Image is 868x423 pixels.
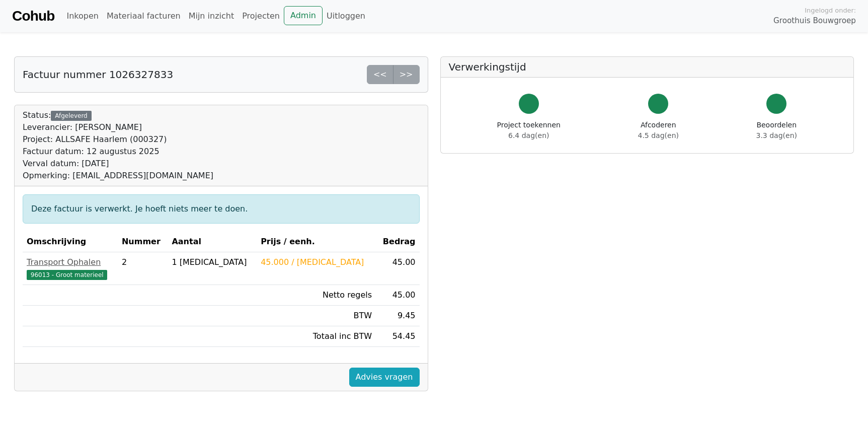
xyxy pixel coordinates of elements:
[261,256,372,268] div: 45.000 / [MEDICAL_DATA]
[62,6,102,26] a: Inkopen
[323,6,369,26] a: Uitloggen
[376,285,419,306] td: 45.00
[376,232,419,252] th: Bedrag
[185,6,239,26] a: Mijn inzicht
[449,61,846,73] h5: Verwerkingstijd
[257,232,376,252] th: Prijs / eenh.
[497,120,561,141] div: Project toekennen
[773,15,856,27] span: Groothuis Bouwgroep
[23,121,213,133] div: Leverancier: [PERSON_NAME]
[27,256,114,280] a: Transport Ophalen96013 - Groot materieel
[23,158,213,170] div: Verval datum: [DATE]
[23,232,118,252] th: Omschrijving
[257,285,376,306] td: Netto regels
[349,368,420,387] a: Advies vragen
[257,306,376,326] td: BTW
[376,326,419,347] td: 54.45
[23,133,213,146] div: Project: ALLSAFE Haarlem (000327)
[23,146,213,158] div: Factuur datum: 12 augustus 2025
[376,252,419,285] td: 45.00
[118,232,168,252] th: Nummer
[23,194,420,224] div: Deze factuur is verwerkt. Je hoeft niets meer te doen.
[51,111,91,121] div: Afgeleverd
[23,170,213,182] div: Opmerking: [EMAIL_ADDRESS][DOMAIN_NAME]
[172,256,253,268] div: 1 [MEDICAL_DATA]
[118,252,168,285] td: 2
[27,270,107,280] span: 96013 - Groot materieel
[376,306,419,326] td: 9.45
[27,256,114,268] div: Transport Ophalen
[103,6,185,26] a: Materiaal facturen
[638,131,679,139] span: 4.5 dag(en)
[508,131,549,139] span: 6.4 dag(en)
[23,109,213,182] div: Status:
[284,6,323,25] a: Admin
[168,232,257,252] th: Aantal
[756,131,797,139] span: 3.3 dag(en)
[238,6,284,26] a: Projecten
[12,4,54,28] a: Cohub
[638,120,679,141] div: Afcoderen
[756,120,797,141] div: Beoordelen
[257,326,376,347] td: Totaal inc BTW
[23,68,173,81] h5: Factuur nummer 1026327833
[805,6,856,15] span: Ingelogd onder:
